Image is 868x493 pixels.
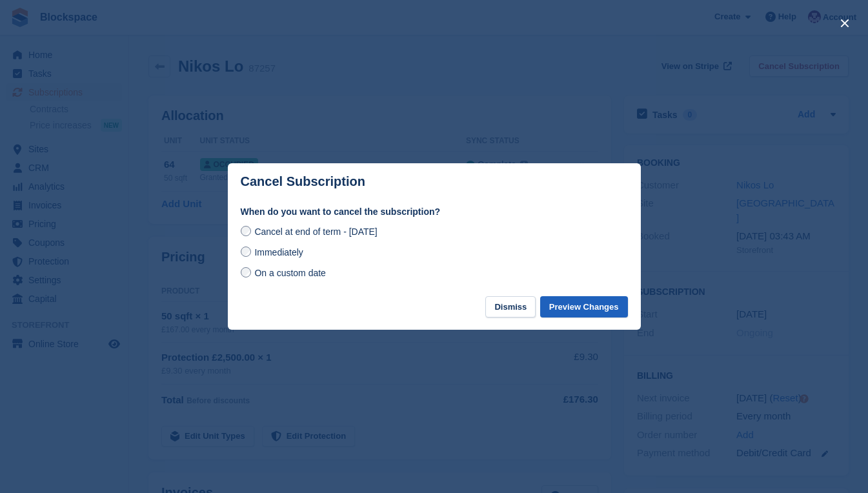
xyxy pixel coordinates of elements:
button: Dismiss [485,296,536,317]
button: Preview Changes [540,296,628,317]
button: close [834,13,855,34]
span: Cancel at end of term - [DATE] [254,226,377,237]
input: On a custom date [241,267,251,277]
input: Cancel at end of term - [DATE] [241,226,251,236]
span: On a custom date [254,268,326,278]
span: Immediately [254,247,303,257]
label: When do you want to cancel the subscription? [241,205,628,219]
input: Immediately [241,246,251,257]
p: Cancel Subscription [241,174,365,189]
